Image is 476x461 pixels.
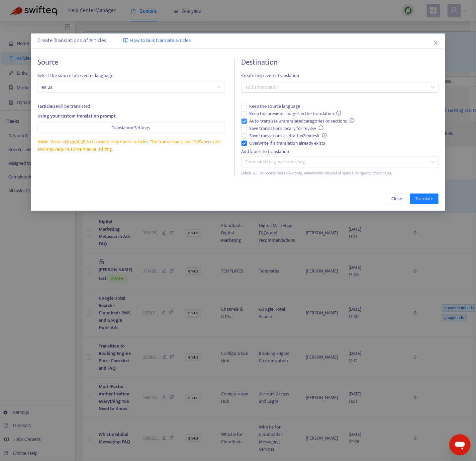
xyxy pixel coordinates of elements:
h4: Source [37,58,224,67]
button: Close [432,39,440,47]
span: en-us [41,82,220,92]
img: image-link [123,38,128,43]
h4: Destination [242,58,439,67]
span: Close [391,195,402,203]
span: How to bulk translate articles [130,37,191,45]
button: Translation Settings [37,123,224,133]
a: How to bulk translate articles [123,37,191,45]
span: Create help center translation [242,72,439,79]
span: close [433,40,439,46]
button: Translate [410,194,439,204]
div: Using your custom translation prompt [37,112,224,120]
button: Close [386,194,407,204]
div: Labels will be normalized (lowercase, underscores instead of spaces, no special characters). [242,170,439,176]
div: will be translated [37,103,224,110]
div: Add labels to translation [242,148,439,155]
span: info-circle [350,118,354,123]
div: Create Translations of Articles [37,37,439,45]
span: Keep the previous images in the translation [247,110,344,118]
a: OpenAI API [65,138,87,146]
span: info-circle [337,111,341,116]
span: Select the source help center language [37,72,224,79]
span: Keep the source language [247,103,303,110]
span: Save translations locally for review [247,125,326,132]
iframe: Button to launch messaging window [449,434,471,456]
span: Auto-translate untranslated categories or sections [247,118,357,125]
span: Translation Settings [112,124,150,132]
div: We use to translate Help Center articles. The translation is not 100% accurate and may require so... [37,138,224,153]
span: info-circle [322,133,327,138]
span: Save translations as draft in Zendesk [247,132,330,140]
span: Note: [37,138,48,146]
span: info-circle [319,126,323,130]
span: Overwrite if a translation already exists [247,140,328,147]
strong: 1 article(s) [37,102,57,110]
